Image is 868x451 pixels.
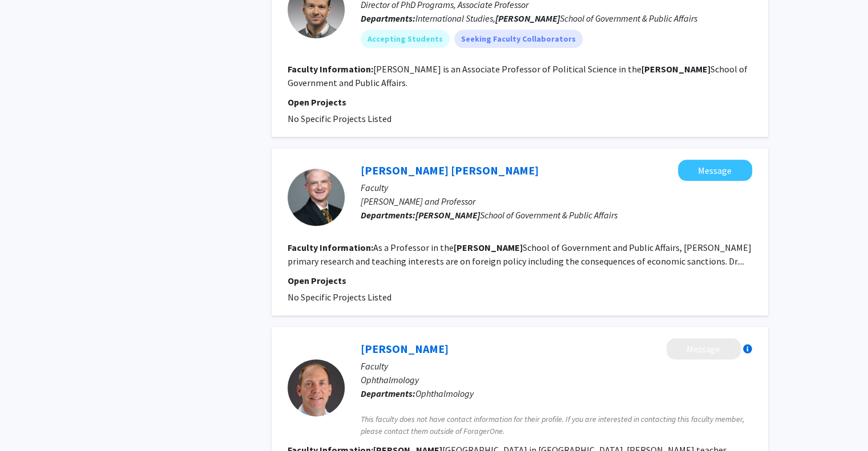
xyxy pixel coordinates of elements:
p: [PERSON_NAME] and Professor [361,194,752,208]
span: No Specific Projects Listed [288,113,391,124]
p: Ophthalmology [361,373,752,387]
span: School of Government & Public Affairs [415,209,617,221]
b: Faculty Information: [288,63,373,75]
b: [PERSON_NAME] [641,63,710,75]
mat-chip: Accepting Students [361,30,450,48]
fg-read-more: [PERSON_NAME] is an Associate Professor of Political Science in the School of Government and Publ... [288,63,748,88]
fg-read-more: As a Professor in the School of Government and Public Affairs, [PERSON_NAME] primary research and... [288,242,752,267]
b: Departments: [361,13,415,24]
mat-chip: Seeking Faculty Collaborators [454,30,583,48]
a: [PERSON_NAME] [PERSON_NAME] [361,163,539,177]
div: More information [743,344,752,354]
b: Departments: [361,388,415,399]
button: Message Cooper Drury [678,160,752,181]
span: This faculty does not have contact information for their profile. If you are interested in contac... [361,413,752,437]
p: Open Projects [288,95,752,109]
b: [PERSON_NAME] [454,242,523,253]
b: [PERSON_NAME] [415,209,480,221]
p: Faculty [361,359,752,373]
b: [PERSON_NAME] [495,13,560,24]
a: [PERSON_NAME] [361,342,449,356]
b: Faculty Information: [288,242,373,253]
b: Departments: [361,209,415,221]
span: No Specific Projects Listed [288,291,391,303]
span: Ophthalmology [415,388,474,399]
iframe: Chat [9,400,49,442]
span: International Studies, School of Government & Public Affairs [415,13,697,24]
button: Message Nathan Hesemann [667,338,741,359]
p: Faculty [361,181,752,194]
p: Open Projects [288,274,752,287]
